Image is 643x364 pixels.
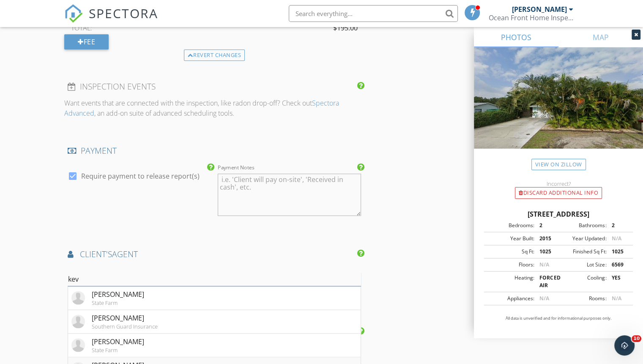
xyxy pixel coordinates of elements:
[289,5,458,22] input: Search everything...
[614,335,635,356] iframe: Intercom live chat
[71,338,85,352] img: default-user-f0147aede5fd5fa78ca7ade42f37bd4542148d508eef1c3d3ea960f66861d68b.jpg
[64,34,109,49] div: Fee
[484,315,633,321] p: All data is unverified and for informational purposes only.
[558,295,606,302] div: Rooms:
[92,289,144,299] div: [PERSON_NAME]
[68,249,361,260] h4: AGENT
[64,98,364,118] p: Want events that are connected with the inspection, like radon drop-off? Check out , an add-on su...
[89,4,158,22] span: SPECTORA
[558,261,606,269] div: Lot Size:
[539,261,549,268] span: N/A
[487,261,534,269] div: Floors:
[489,14,573,22] div: Ocean Front Home Inspection LLC
[487,248,534,255] div: Sq Ft:
[484,209,633,219] div: [STREET_ADDRESS]
[512,5,567,14] div: [PERSON_NAME]
[558,27,643,47] a: MAP
[81,172,200,180] label: Require payment to release report(s)
[606,274,630,289] div: YES
[184,49,245,61] div: Revert changes
[474,27,558,47] a: PHOTOS
[531,159,586,170] a: View on Zillow
[474,180,643,187] div: Incorrect?
[474,47,643,169] img: streetview
[68,272,361,286] input: Search for an Agent
[539,295,549,302] span: N/A
[92,337,144,347] div: [PERSON_NAME]
[92,299,144,306] div: State Farm
[534,235,558,242] div: 2015
[487,295,534,302] div: Appliances:
[487,235,534,242] div: Year Built:
[68,145,361,156] h4: PAYMENT
[80,248,112,260] span: client's
[71,291,85,304] img: default-user-f0147aede5fd5fa78ca7ade42f37bd4542148d508eef1c3d3ea960f66861d68b.jpg
[558,222,606,229] div: Bathrooms:
[64,4,83,23] img: The Best Home Inspection Software - Spectora
[606,248,630,255] div: 1025
[606,261,630,269] div: 6569
[534,222,558,229] div: 2
[71,315,85,328] img: default-user-f0147aede5fd5fa78ca7ade42f37bd4542148d508eef1c3d3ea960f66861d68b.jpg
[92,313,158,323] div: [PERSON_NAME]
[92,347,144,353] div: State Farm
[64,11,158,29] a: SPECTORA
[611,235,621,242] span: N/A
[487,222,534,229] div: Bedrooms:
[515,187,602,199] div: Discard Additional info
[611,295,621,302] span: N/A
[558,248,606,255] div: Finished Sq Ft:
[333,23,358,33] span: $195.00
[68,81,361,92] h4: INSPECTION EVENTS
[487,274,534,289] div: Heating:
[632,335,641,342] span: 10
[558,274,606,289] div: Cooling:
[64,98,339,118] a: Spectora Advanced
[534,274,558,289] div: FORCED AIR
[534,248,558,255] div: 1025
[92,323,158,330] div: Southern Guard Insurance
[606,222,630,229] div: 2
[558,235,606,242] div: Year Updated:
